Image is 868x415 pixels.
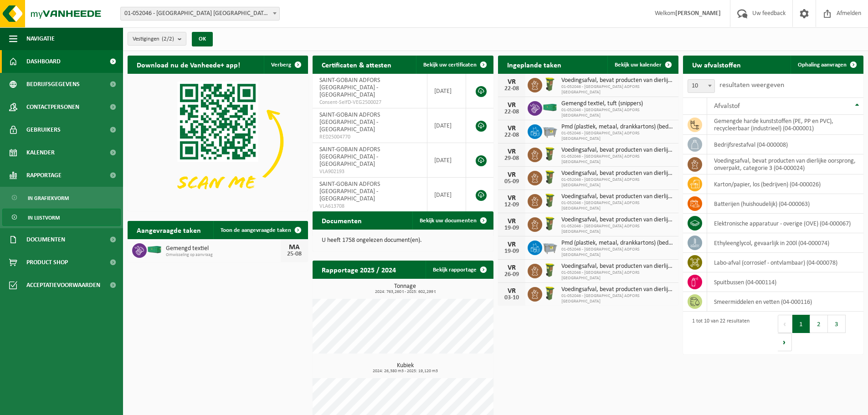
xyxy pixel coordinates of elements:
[542,77,558,92] img: WB-0060-HPE-GN-50
[503,148,521,155] div: VR
[2,189,121,206] a: In grafiekvorm
[121,7,279,20] span: 01-052046 - SAINT-GOBAIN ADFORS BELGIUM - BUGGENHOUT
[503,125,521,132] div: VR
[561,84,674,95] span: 01-052046 - [GEOGRAPHIC_DATA] ADFORS [GEOGRAPHIC_DATA]
[542,193,558,208] img: WB-0060-HPE-GN-50
[798,62,847,68] span: Ophaling aanvragen
[503,179,521,185] div: 05-09
[319,146,380,168] span: SAINT-GOBAIN ADFORS [GEOGRAPHIC_DATA] - [GEOGRAPHIC_DATA]
[128,32,186,46] button: Vestigingen(2/2)
[503,241,521,248] div: VR
[707,174,863,194] td: karton/papier, los (bedrijven) (04-000026)
[542,262,558,278] img: WB-0060-HPE-GN-50
[319,133,420,141] span: RED25004770
[503,202,521,208] div: 12-09
[503,102,521,109] div: VR
[561,170,674,177] span: Voedingsafval, bevat producten van dierlijke oorsprong, onverpakt, categorie 3
[427,143,467,178] td: [DATE]
[707,115,863,135] td: gemengde harde kunststoffen (PE, PP en PVC), recycleerbaar (industrieel) (04-000001)
[427,178,467,212] td: [DATE]
[561,263,674,270] span: Voedingsafval, bevat producten van dierlijke oorsprong, onverpakt, categorie 3
[675,10,721,17] strong: [PERSON_NAME]
[561,286,674,293] span: Voedingsafval, bevat producten van dierlijke oorsprong, onverpakt, categorie 3
[561,154,674,165] span: 01-052046 - [GEOGRAPHIC_DATA] ADFORS [GEOGRAPHIC_DATA]
[542,169,558,185] img: WB-0060-HPE-GN-50
[319,99,420,106] span: Consent-SelfD-VEG2500027
[707,194,863,214] td: batterijen (huishoudelijk) (04-000063)
[147,246,162,254] img: HK-XC-40-GN-00
[810,315,828,333] button: 2
[542,239,558,255] img: WB-2500-GAL-GY-01
[561,200,674,211] span: 01-052046 - [GEOGRAPHIC_DATA] ADFORS [GEOGRAPHIC_DATA]
[615,62,662,68] span: Bekijk uw kalender
[561,123,674,131] span: Pmd (plastiek, metaal, drankkartons) (bedrijven)
[607,56,678,74] a: Bekijk uw kalender
[285,251,303,257] div: 25-08
[317,290,493,294] span: 2024: 763,260 t - 2025: 602,299 t
[264,56,307,74] button: Verberg
[714,102,740,110] span: Afvalstof
[707,272,863,292] td: spuitbussen (04-000114)
[427,74,467,108] td: [DATE]
[688,80,714,92] span: 10
[26,228,65,251] span: Documenten
[561,177,674,188] span: 01-052046 - [GEOGRAPHIC_DATA] ADFORS [GEOGRAPHIC_DATA]
[778,333,792,351] button: Next
[792,315,810,333] button: 1
[26,141,55,164] span: Kalender
[26,27,55,50] span: Navigatie
[778,315,792,333] button: Previous
[313,261,405,278] h2: Rapportage 2025 / 2024
[542,146,558,162] img: WB-0060-HPE-GN-50
[317,369,493,374] span: 2024: 26,380 m3 - 2025: 19,120 m3
[28,209,60,226] span: In lijstvorm
[561,293,674,304] span: 01-052046 - [GEOGRAPHIC_DATA] ADFORS [GEOGRAPHIC_DATA]
[683,56,750,73] h2: Uw afvalstoffen
[26,164,62,187] span: Rapportage
[688,79,715,93] span: 10
[427,108,467,143] td: [DATE]
[317,363,493,374] h3: Kubiek
[828,315,846,333] button: 3
[26,73,80,96] span: Bedrijfsgegevens
[319,181,380,202] span: SAINT-GOBAIN ADFORS [GEOGRAPHIC_DATA] - [GEOGRAPHIC_DATA]
[26,50,61,73] span: Dashboard
[542,123,558,138] img: WB-2500-GAL-GY-01
[426,261,493,279] a: Bekijk rapportage
[412,211,493,230] a: Bekijk uw documenten
[542,216,558,231] img: WB-0060-HPE-GN-50
[561,147,674,154] span: Voedingsafval, bevat producten van dierlijke oorsprong, onverpakt, categorie 3
[561,224,674,235] span: 01-052046 - [GEOGRAPHIC_DATA] ADFORS [GEOGRAPHIC_DATA]
[561,193,674,200] span: Voedingsafval, bevat producten van dierlijke oorsprong, onverpakt, categorie 3
[561,77,674,84] span: Voedingsafval, bevat producten van dierlijke oorsprong, onverpakt, categorie 3
[128,74,308,209] img: Download de VHEPlus App
[719,82,784,89] label: resultaten weergeven
[313,56,401,73] h2: Certificaten & attesten
[561,108,674,118] span: 01-052046 - [GEOGRAPHIC_DATA] ADFORS [GEOGRAPHIC_DATA]
[503,195,521,202] div: VR
[128,221,210,239] h2: Aangevraagde taken
[707,233,863,253] td: ethyleenglycol, gevaarlijk in 200l (04-000074)
[561,131,674,142] span: 01-052046 - [GEOGRAPHIC_DATA] ADFORS [GEOGRAPHIC_DATA]
[166,252,281,258] span: Omwisseling op aanvraag
[707,214,863,233] td: elektronische apparatuur - overige (OVE) (04-000067)
[2,209,121,226] a: In lijstvorm
[503,155,521,162] div: 29-08
[166,245,281,252] span: Gemengd textiel
[423,62,477,68] span: Bekijk uw certificaten
[561,240,674,247] span: Pmd (plastiek, metaal, drankkartons) (bedrijven)
[561,100,674,108] span: Gemengd textiel, tuft (snippers)
[707,253,863,272] td: labo-afval (corrosief - ontvlambaar) (04-000078)
[707,154,863,174] td: voedingsafval, bevat producten van dierlijke oorsprong, onverpakt, categorie 3 (04-000024)
[503,272,521,278] div: 26-09
[707,292,863,312] td: smeermiddelen en vetten (04-000116)
[503,171,521,179] div: VR
[542,103,558,112] img: HK-XC-40-GN-00
[503,78,521,86] div: VR
[192,32,213,46] button: OK
[26,118,61,141] span: Gebruikers
[26,96,79,118] span: Contactpersonen
[271,62,291,68] span: Verberg
[128,56,249,73] h2: Download nu de Vanheede+ app!
[317,283,493,294] h3: Tonnage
